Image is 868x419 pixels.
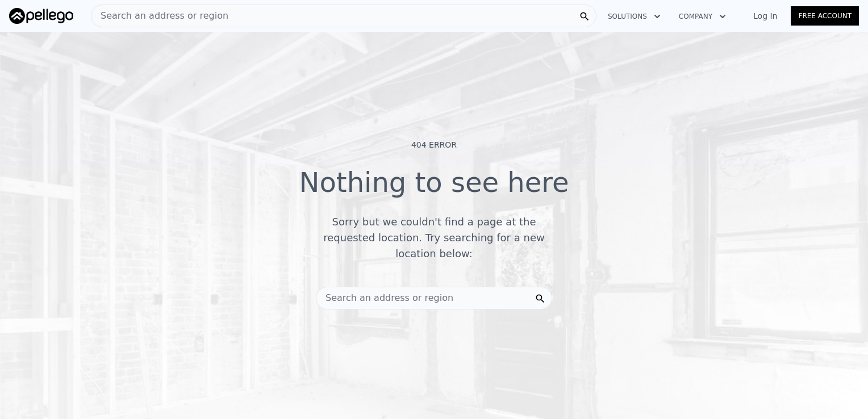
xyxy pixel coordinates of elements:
span: Search an address or region [91,9,228,23]
button: Solutions [599,6,670,27]
div: Sorry but we couldn't find a page at the requested location. Try searching for a new location below: [307,214,561,262]
button: Company [670,6,735,27]
span: Search an address or region [316,291,453,305]
img: Pellego [9,8,73,24]
a: Free Account [791,6,859,26]
a: Log In [740,10,791,22]
div: Nothing to see here [299,169,569,205]
div: 404 Error [411,139,457,150]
